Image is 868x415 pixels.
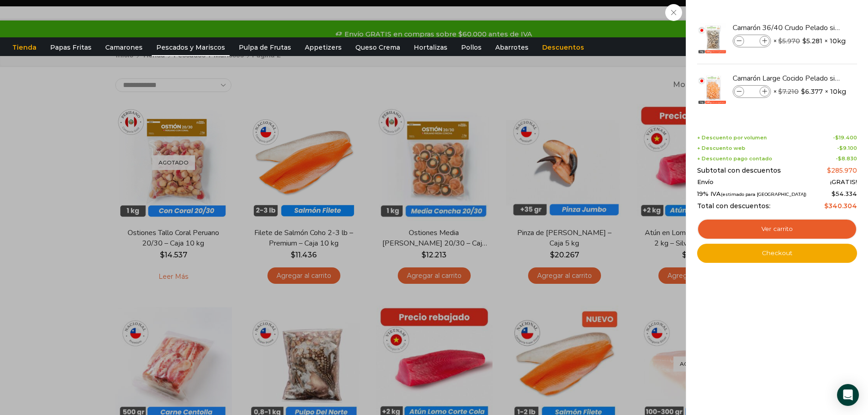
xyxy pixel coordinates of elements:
[101,39,147,56] a: Camarones
[697,190,806,198] span: 19% IVA
[839,145,857,151] bdi: 9.100
[830,179,857,186] span: ¡GRATIS!
[721,192,806,197] small: (estimado para [GEOGRAPHIC_DATA])
[733,73,841,83] a: Camarón Large Cocido Pelado sin Vena - Bronze - Caja 10 kg
[837,384,859,406] div: Open Intercom Messenger
[778,87,799,96] bdi: 7.210
[733,23,841,33] a: Camarón 36/40 Crudo Pelado sin Vena - Bronze - Caja 10 kg
[538,39,589,56] a: Descuentos
[836,156,857,162] span: -
[837,145,857,151] span: -
[697,167,781,174] span: Subtotal con descuentos
[802,36,822,46] bdi: 5.281
[152,39,230,56] a: Pescados y Mariscos
[835,134,857,141] bdi: 19.400
[46,39,96,56] a: Papas Fritas
[827,166,831,174] span: $
[697,179,714,186] span: Envío
[8,39,41,56] a: Tienda
[773,85,846,98] span: × × 10kg
[839,145,843,151] span: $
[457,39,486,56] a: Pollos
[745,36,759,46] input: Product quantity
[300,39,346,56] a: Appetizers
[697,156,772,162] span: + Descuento pago contado
[801,87,823,96] bdi: 6.377
[491,39,533,56] a: Abarrotes
[778,37,782,45] span: $
[409,39,452,56] a: Hortalizas
[697,244,857,263] a: Checkout
[838,155,857,162] bdi: 8.830
[773,35,846,47] span: × × 10kg
[824,202,857,210] bdi: 340.304
[833,135,857,141] span: -
[697,135,767,141] span: + Descuento por volumen
[697,145,745,151] span: + Descuento web
[835,134,839,141] span: $
[697,202,770,210] span: Total con descuentos:
[832,190,836,197] span: $
[351,39,405,56] a: Queso Crema
[801,87,805,96] span: $
[832,190,857,197] span: 54.334
[234,39,296,56] a: Pulpa de Frutas
[838,155,842,162] span: $
[745,87,759,97] input: Product quantity
[827,166,857,174] bdi: 285.970
[802,36,806,46] span: $
[778,37,800,45] bdi: 5.970
[778,87,782,96] span: $
[824,202,828,210] span: $
[697,219,857,240] a: Ver carrito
